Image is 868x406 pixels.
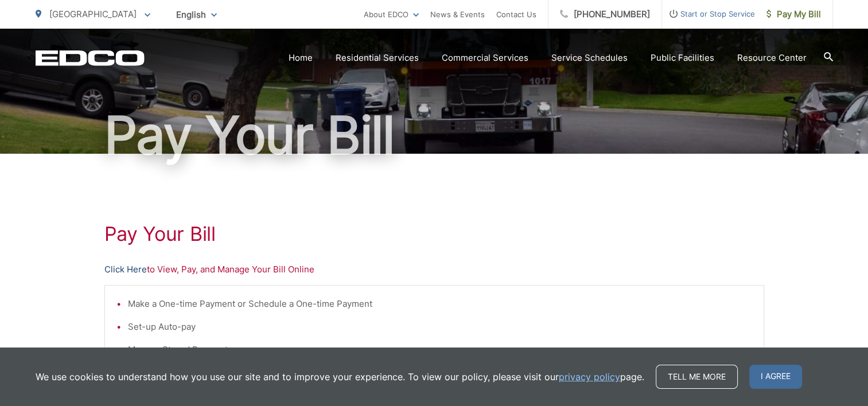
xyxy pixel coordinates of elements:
[737,51,807,65] a: Resource Center
[336,51,419,65] a: Residential Services
[104,263,147,276] a: Click Here
[36,50,145,66] a: EDCD logo. Return to the homepage.
[128,343,752,357] li: Manage Stored Payments
[656,365,738,389] a: Tell me more
[442,51,528,65] a: Commercial Services
[749,365,802,389] span: I agree
[104,263,764,276] p: to View, Pay, and Manage Your Bill Online
[128,297,752,311] li: Make a One-time Payment or Schedule a One-time Payment
[496,7,536,21] a: Contact Us
[36,370,644,384] p: We use cookies to understand how you use our site and to improve your experience. To view our pol...
[766,7,821,21] span: Pay My Bill
[128,320,752,334] li: Set-up Auto-pay
[168,5,225,25] span: English
[559,370,620,384] a: privacy policy
[430,7,485,21] a: News & Events
[289,51,313,65] a: Home
[551,51,628,65] a: Service Schedules
[49,9,137,19] span: [GEOGRAPHIC_DATA]
[651,51,714,65] a: Public Facilities
[104,222,764,245] h1: Pay Your Bill
[36,107,833,164] h1: Pay Your Bill
[364,7,419,21] a: About EDCO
